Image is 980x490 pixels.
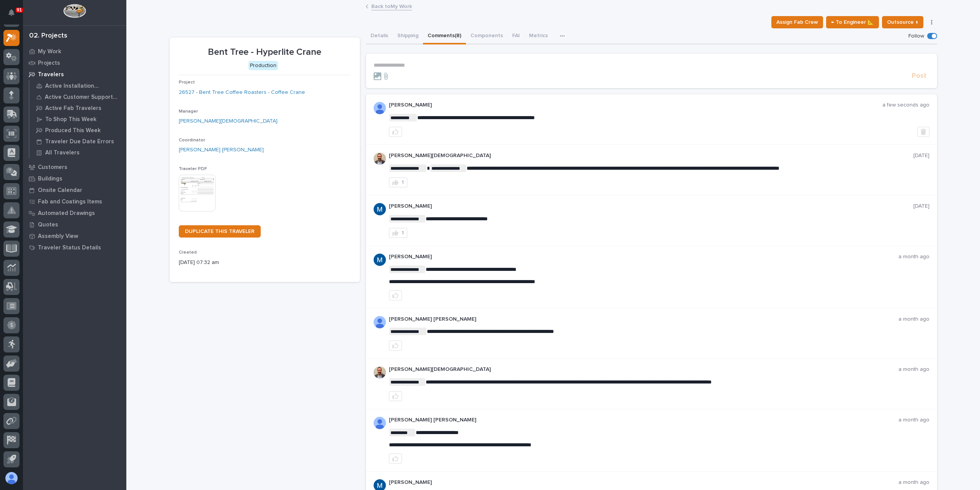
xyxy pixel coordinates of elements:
[179,259,351,267] p: [DATE] 07:32 am
[389,254,898,260] p: [PERSON_NAME]
[389,177,407,187] button: 1
[179,117,278,125] a: [PERSON_NAME][DEMOGRAPHIC_DATA]
[179,225,261,238] a: DUPLICATE THIS TRAVELER
[882,16,923,28] button: Outsource ↑
[389,290,402,300] button: like this post
[29,80,126,91] a: Active Installation Travelers
[771,16,823,28] button: Assign Fab Crew
[45,127,101,134] p: Produced This Week
[389,316,898,323] p: [PERSON_NAME] [PERSON_NAME]
[23,69,126,80] a: Travelers
[374,366,386,379] img: ACg8ocIGaxZgOborKONOsCK60Wx-Xey7sE2q6Qmw6EHN013R=s96-c
[374,102,386,114] img: AOh14GjpcA6ydKGAvwfezp8OhN30Q3_1BHk5lQOeczEvCIoEuGETHm2tT-JUDAHyqffuBe4ae2BInEDZwLlH3tcCd_oYlV_i4...
[826,16,879,28] button: ← To Engineer 📐
[524,28,552,44] button: Metrics
[23,242,126,253] a: Traveler Status Details
[179,250,197,255] span: Created
[389,479,898,486] p: [PERSON_NAME]
[423,28,466,44] button: Comments (8)
[179,109,198,114] span: Manager
[45,105,101,112] p: Active Fab Travelers
[38,48,61,55] p: My Work
[29,136,126,147] a: Traveler Due Date Errors
[23,184,126,196] a: Onsite Calendar
[38,187,82,194] p: Onsite Calendar
[23,161,126,173] a: Customers
[389,203,913,210] p: [PERSON_NAME]
[389,341,402,351] button: like this post
[389,454,402,464] button: like this post
[23,207,126,219] a: Automated Drawings
[374,203,386,215] img: ACg8ocIvjV8JvZpAypjhyiWMpaojd8dqkqUuCyfg92_2FdJdOC49qw=s96-c
[374,152,386,165] img: ACg8ocIGaxZgOborKONOsCK60Wx-Xey7sE2q6Qmw6EHN013R=s96-c
[45,149,80,156] p: All Travelers
[898,479,929,486] p: a month ago
[3,5,20,21] button: Notifications
[38,60,60,67] p: Projects
[45,94,121,101] p: Active Customer Support Travelers
[389,228,407,238] button: 1
[38,71,64,78] p: Travelers
[831,18,874,27] span: ← To Engineer 📐
[29,114,126,125] a: To Shop This Week
[393,28,423,44] button: Shipping
[898,417,929,423] p: a month ago
[45,138,114,145] p: Traveler Due Date Errors
[23,219,126,230] a: Quotes
[389,366,898,373] p: [PERSON_NAME][DEMOGRAPHIC_DATA]
[371,2,412,10] a: Back toMy Work
[29,125,126,136] a: Produced This Week
[45,83,121,90] p: Active Installation Travelers
[10,9,20,21] div: Notifications91
[38,244,101,251] p: Traveler Status Details
[179,88,305,97] a: 26527 - Bent Tree Coffee Roasters - Coffee Crane
[29,103,126,113] a: Active Fab Travelers
[179,146,264,154] a: [PERSON_NAME] [PERSON_NAME]
[389,391,402,401] button: like this post
[898,254,929,260] p: a month ago
[917,127,929,137] button: Delete post
[23,46,126,57] a: My Work
[508,28,524,44] button: FAI
[38,198,102,205] p: Fab and Coatings Items
[38,164,67,171] p: Customers
[29,92,126,102] a: Active Customer Support Travelers
[389,102,882,108] p: [PERSON_NAME]
[374,254,386,266] img: ACg8ocIvjV8JvZpAypjhyiWMpaojd8dqkqUuCyfg92_2FdJdOC49qw=s96-c
[898,316,929,323] p: a month ago
[29,32,67,40] div: 02. Projects
[366,28,393,44] button: Details
[23,173,126,184] a: Buildings
[898,366,929,373] p: a month ago
[45,116,96,123] p: To Shop This Week
[402,230,404,236] div: 1
[389,127,402,137] button: like this post
[3,470,20,486] button: users-avatar
[179,47,351,58] p: Bent Tree - Hyperlite Crane
[389,417,898,423] p: [PERSON_NAME] [PERSON_NAME]
[402,180,404,185] div: 1
[63,4,86,18] img: Workspace Logo
[29,147,126,158] a: All Travelers
[374,316,386,328] img: AD_cMMRcK_lR-hunIWE1GUPcUjzJ19X9Uk7D-9skk6qMORDJB_ZroAFOMmnE07bDdh4EHUMJPuIZ72TfOWJm2e1TqCAEecOOP...
[23,196,126,207] a: Fab and Coatings Items
[466,28,508,44] button: Components
[887,18,918,27] span: Outsource ↑
[38,233,78,240] p: Assembly View
[179,80,195,85] span: Project
[23,230,126,242] a: Assembly View
[23,57,126,69] a: Projects
[913,203,929,210] p: [DATE]
[374,417,386,429] img: AD_cMMRcK_lR-hunIWE1GUPcUjzJ19X9Uk7D-9skk6qMORDJB_ZroAFOMmnE07bDdh4EHUMJPuIZ72TfOWJm2e1TqCAEecOOP...
[179,138,205,143] span: Coordinator
[908,33,924,39] p: Follow
[912,72,926,80] span: Post
[913,152,929,159] p: [DATE]
[17,7,22,13] p: 91
[179,167,207,171] span: Traveler PDF
[38,175,62,182] p: Buildings
[776,18,818,27] span: Assign Fab Crew
[38,221,58,228] p: Quotes
[389,152,913,159] p: [PERSON_NAME][DEMOGRAPHIC_DATA]
[909,72,929,80] button: Post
